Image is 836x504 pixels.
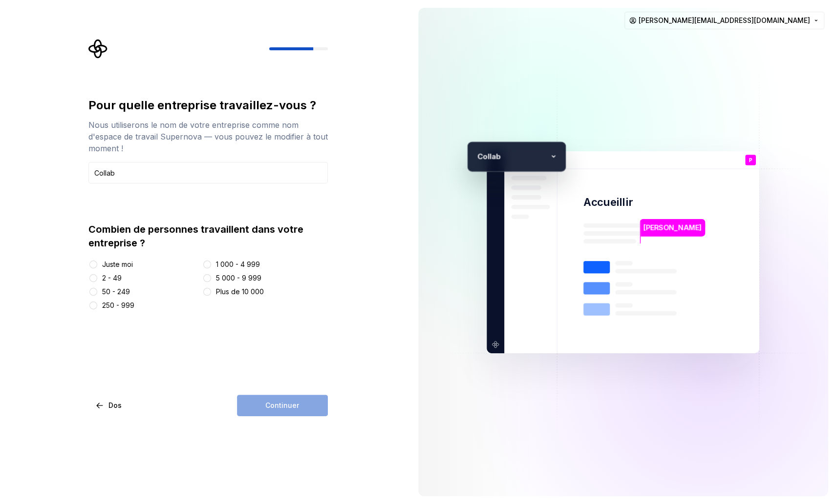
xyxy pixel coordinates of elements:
[102,274,122,282] font: 2 - 49
[643,223,702,232] font: [PERSON_NAME]
[583,195,633,208] font: Accueillir
[624,12,824,29] button: [PERSON_NAME][EMAIL_ADDRESS][DOMAIN_NAME]
[639,16,810,24] font: [PERSON_NAME][EMAIL_ADDRESS][DOMAIN_NAME]
[477,151,483,161] font: C
[216,260,260,268] font: 1 000 - 4 999
[88,98,316,112] font: Pour quelle entreprise travaillez-vous ?
[216,287,264,296] font: Plus de 10 000
[88,395,130,416] button: Dos
[216,274,261,282] font: 5 000 - 9 999
[108,401,122,409] font: Dos
[102,260,133,268] font: Juste moi
[102,301,134,309] font: 250 - 999
[749,156,752,163] font: P
[88,162,328,183] input: Nom de l'entreprise
[88,120,328,153] font: Nous utiliserons le nom de votre entreprise comme nom d'espace de travail Supernova — vous pouvez...
[88,223,303,249] font: Combien de personnes travaillent dans votre entreprise ?
[102,287,130,296] font: 50 - 249
[483,151,501,161] font: ollab
[88,39,108,59] svg: Logo Supernova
